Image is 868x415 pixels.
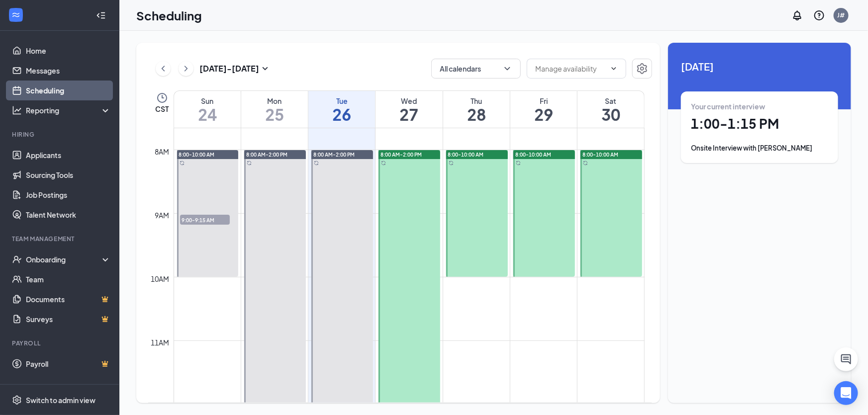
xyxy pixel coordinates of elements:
[149,337,172,348] div: 11am
[259,63,271,75] svg: SmallChevronDown
[149,273,172,284] div: 10am
[691,101,828,111] div: Your current interview
[241,91,308,128] a: August 25, 2025
[26,41,111,61] a: Home
[381,161,386,166] svg: Sync
[515,151,551,158] span: 8:00-10:00 AM
[510,96,577,106] div: Fri
[26,105,111,115] div: Reporting
[174,106,241,123] h1: 24
[12,395,22,405] svg: Settings
[448,151,484,158] span: 8:00-10:00 AM
[834,347,858,371] button: ChatActive
[26,165,111,185] a: Sourcing Tools
[381,151,422,158] span: 8:00 AM-2:00 PM
[308,106,375,123] h1: 26
[158,63,168,75] svg: ChevronLeft
[12,339,109,347] div: Payroll
[443,96,510,106] div: Thu
[153,210,172,221] div: 9am
[535,63,606,74] input: Manage availability
[12,105,22,115] svg: Analysis
[247,161,252,166] svg: Sync
[376,106,442,123] h1: 27
[179,151,215,158] span: 8:00-10:00 AM
[840,353,852,365] svg: ChatActive
[241,96,308,106] div: Mon
[155,104,169,114] span: CST
[11,10,21,20] svg: WorkstreamLogo
[12,130,109,139] div: Hiring
[610,65,618,73] svg: ChevronDown
[691,143,828,153] div: Onsite Interview with [PERSON_NAME]
[26,269,111,289] a: Team
[313,151,355,158] span: 8:00 AM-2:00 PM
[153,146,172,157] div: 8am
[156,61,171,76] button: ChevronLeft
[308,96,375,106] div: Tue
[181,63,191,75] svg: ChevronRight
[26,81,111,100] a: Scheduling
[12,235,109,243] div: Team Management
[180,161,185,166] svg: Sync
[813,9,825,21] svg: QuestionInfo
[791,9,803,21] svg: Notifications
[26,205,111,225] a: Talent Network
[26,61,111,81] a: Messages
[583,161,588,166] svg: Sync
[510,91,577,128] a: August 29, 2025
[431,59,521,79] button: All calendarsChevronDown
[180,215,230,225] span: 9:00-9:15 AM
[681,59,838,74] span: [DATE]
[174,96,241,106] div: Sun
[26,395,96,405] div: Switch to admin view
[578,106,644,123] h1: 30
[308,91,375,128] a: August 26, 2025
[314,161,319,166] svg: Sync
[838,11,845,19] div: J#
[26,145,111,165] a: Applicants
[516,161,521,166] svg: Sync
[582,151,618,158] span: 8:00-10:00 AM
[149,401,172,412] div: 12pm
[26,289,111,309] a: DocumentsCrown
[179,61,193,76] button: ChevronRight
[26,254,102,264] div: Onboarding
[510,106,577,123] h1: 29
[834,381,858,405] div: Open Intercom Messenger
[376,91,442,128] a: August 27, 2025
[578,96,644,106] div: Sat
[449,161,454,166] svg: Sync
[376,96,442,106] div: Wed
[636,63,648,75] svg: Settings
[443,91,510,128] a: August 28, 2025
[26,354,111,374] a: PayrollCrown
[136,7,202,24] h1: Scheduling
[632,59,652,79] button: Settings
[12,254,22,264] svg: UserCheck
[246,151,288,158] span: 8:00 AM-2:00 PM
[199,63,259,74] h3: [DATE] - [DATE]
[26,185,111,205] a: Job Postings
[241,106,308,123] h1: 25
[578,91,644,128] a: August 30, 2025
[443,106,510,123] h1: 28
[691,115,828,132] h1: 1:00 - 1:15 PM
[96,10,106,20] svg: Collapse
[156,92,168,104] svg: Clock
[502,64,512,74] svg: ChevronDown
[26,309,111,329] a: SurveysCrown
[174,91,241,128] a: August 24, 2025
